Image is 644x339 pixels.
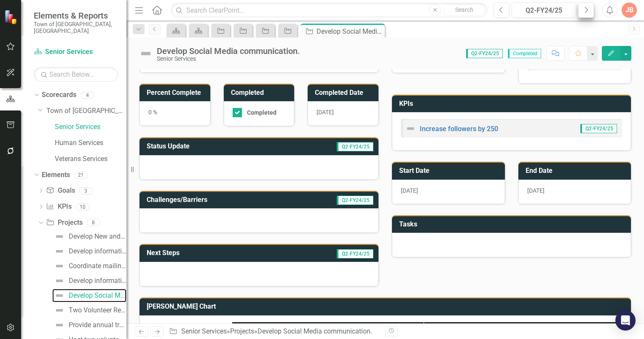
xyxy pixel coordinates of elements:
span: Q2-FY24/25 [337,142,373,151]
a: Develop New and Review Existing Policies/Procedures. [52,230,126,243]
img: Not Defined [139,47,153,60]
div: » » [169,327,379,336]
div: Develop New and Review Existing Policies/Procedures. [69,233,126,240]
h3: Challenges/Barriers [147,196,287,204]
h3: Next Steps [147,249,253,257]
div: Coordinate mailing distribution. [69,262,126,270]
a: Veterans Services [55,154,126,164]
a: Develop Social Media communication. [52,289,126,302]
img: Not Defined [54,246,64,256]
small: Town of [GEOGRAPHIC_DATA], [GEOGRAPHIC_DATA] [34,21,118,35]
div: Develop informational welcome letter to residents turning age [DEMOGRAPHIC_DATA]. [69,277,126,285]
span: Q2-FY24/25 [337,249,373,258]
img: Not Defined [405,124,416,134]
div: Senior Services [157,56,300,62]
a: Develop informational welcome letter to residents age [DEMOGRAPHIC_DATA]+ who are not enrolled in... [52,245,126,258]
div: 8 [87,219,100,226]
a: Coordinate mailing distribution. [52,259,126,273]
img: Not Defined [54,231,64,242]
a: Projects [46,218,82,228]
a: Goals [46,186,75,196]
img: ClearPoint Strategy [4,9,19,24]
a: KPIs [46,202,71,212]
div: 3 [79,187,93,194]
div: 2025 [424,322,616,333]
div: Develop Social Media communication. [317,26,383,37]
span: Q2-FY24/25 [466,49,503,58]
a: Increase followers by 250 [420,125,498,133]
div: Develop Social Media communication. [157,46,300,56]
a: Projects [230,327,254,335]
div: Q2-FY24/25 [515,5,573,16]
div: 21 [74,171,88,178]
h3: Tasks [399,221,627,228]
img: Not Defined [54,305,64,315]
span: [DATE] [527,187,545,194]
input: Search Below... [34,67,118,82]
a: Human Services [55,138,126,148]
span: [DATE] [317,109,334,116]
span: Q2-FY24/25 [337,196,373,205]
img: Not Defined [54,291,64,301]
div: Open Intercom Messenger [615,310,636,331]
button: Q2-FY24/25 [512,3,576,18]
h3: [PERSON_NAME] Chart [147,303,627,310]
img: Not Defined [54,276,64,286]
div: Develop Social Media communication. [69,292,126,299]
div: Provide annual training for volunteers. [69,321,126,329]
div: Develop informational welcome letter to residents age [DEMOGRAPHIC_DATA]+ who are not enrolled in... [69,248,126,255]
div: 4 [80,91,94,99]
h3: KPIs [399,100,627,108]
input: Search ClearPoint... [171,3,487,18]
span: [DATE] [401,187,418,194]
h3: Completed [231,89,290,97]
a: Provide annual training for volunteers. [52,318,126,332]
div: 0 % [140,101,210,126]
div: Two Volunteer Recruitment appeals annually. [69,307,126,314]
a: Scorecards [42,90,76,100]
a: Senior Services [55,122,126,132]
h3: Status Update [147,143,268,150]
a: Develop informational welcome letter to residents turning age [DEMOGRAPHIC_DATA]. [52,274,126,288]
span: Elements & Reports [34,11,118,21]
a: Senior Services [34,47,118,57]
div: 2024 [233,322,424,333]
h3: Completed Date [315,89,374,97]
img: Not Defined [54,261,64,271]
button: Search [443,4,485,16]
span: Q2-FY24/25 [580,124,617,133]
a: Town of [GEOGRAPHIC_DATA] [46,106,126,116]
button: JB [622,3,637,18]
div: Develop Social Media communication. [258,327,372,335]
span: Completed [508,49,541,58]
span: Search [455,6,473,13]
a: Two Volunteer Recruitment appeals annually. [52,304,126,317]
h3: Start Date [399,167,501,175]
a: Senior Services [181,327,227,335]
a: Elements [42,170,70,180]
h3: End Date [526,167,627,175]
h3: Percent Complete [147,89,206,97]
img: Not Defined [54,320,64,330]
div: 10 [76,203,89,210]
